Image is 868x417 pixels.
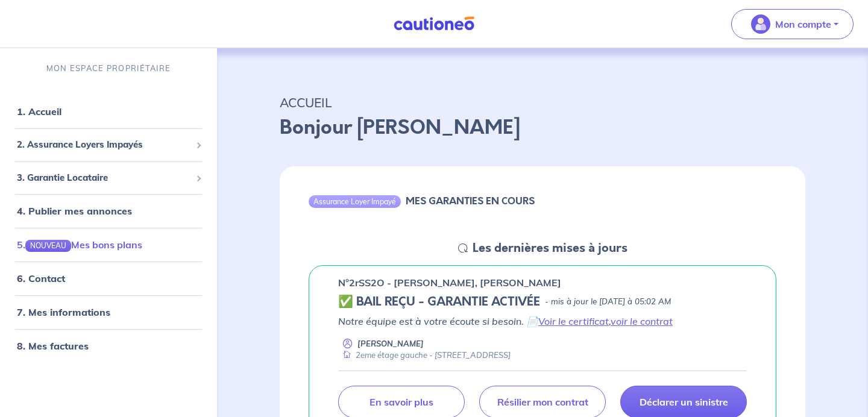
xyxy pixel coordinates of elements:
a: voir le contrat [611,315,673,327]
p: En savoir plus [370,396,433,408]
div: 5.NOUVEAUMes bons plans [5,233,212,257]
img: Cautioneo [389,16,479,31]
div: 7. Mes informations [5,300,212,324]
img: illu_account_valid_menu.svg [751,14,770,34]
p: - mis à jour le [DATE] à 05:02 AM [545,296,671,308]
div: state: CONTRACT-VALIDATED, Context: NEW,MAYBE-CERTIFICATE,RELATIONSHIP,LESSOR-DOCUMENTS [338,295,747,309]
h5: Les dernières mises à jours [473,241,627,256]
a: 1. Accueil [17,105,61,118]
p: Notre équipe est à votre écoute si besoin. 📄 , [338,314,747,328]
p: ACCUEIL [280,92,805,113]
div: 3. Garantie Locataire [5,166,212,190]
a: 6. Contact [17,272,65,284]
p: Déclarer un sinistre [640,396,728,408]
h5: ✅ BAIL REÇU - GARANTIE ACTIVÉE [338,295,540,309]
a: 8. Mes factures [17,340,89,352]
span: 3. Garantie Locataire [17,171,191,185]
p: Mon compte [775,17,831,31]
a: 5.NOUVEAUMes bons plans [17,239,142,251]
a: 4. Publier mes annonces [17,205,132,217]
a: 7. Mes informations [17,306,110,318]
h6: MES GARANTIES EN COURS [406,195,535,207]
div: Assurance Loyer Impayé [309,195,401,207]
p: n°2rSS2O - [PERSON_NAME], [PERSON_NAME] [338,275,561,290]
div: 4. Publier mes annonces [5,199,212,223]
span: 2. Assurance Loyers Impayés [17,138,191,152]
p: [PERSON_NAME] [357,338,424,350]
p: MON ESPACE PROPRIÉTAIRE [46,63,171,74]
div: 2eme étage gauche - [STREET_ADDRESS] [338,350,511,361]
p: Résilier mon contrat [497,396,588,408]
p: Bonjour [PERSON_NAME] [280,113,805,142]
button: illu_account_valid_menu.svgMon compte [731,9,854,39]
div: 6. Contact [5,266,212,290]
a: Voir le certificat [538,315,609,327]
div: 1. Accueil [5,99,212,124]
div: 2. Assurance Loyers Impayés [5,133,212,157]
div: 8. Mes factures [5,334,212,358]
